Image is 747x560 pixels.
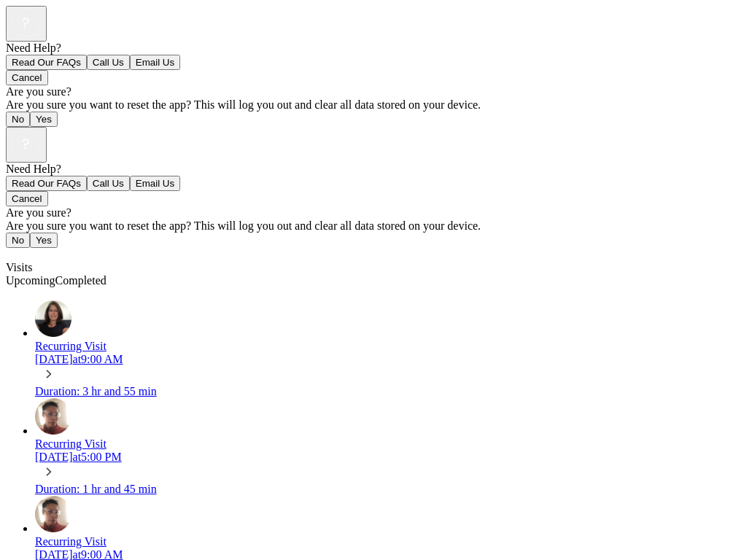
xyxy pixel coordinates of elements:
[55,274,107,287] a: Completed
[6,191,48,206] button: Cancel
[6,219,741,233] div: Are you sure you want to reset the app? This will log you out and clear all data stored on your d...
[35,451,741,464] div: [DATE] at 5:00 PM
[35,398,741,496] a: avatarRecurring Visit[DATE]at5:00 PMDuration: 1 hr and 45 min
[6,42,741,55] div: Need Help?
[6,55,87,70] button: Read Our FAQs
[35,398,71,435] img: avatar
[35,385,741,398] div: Duration: 3 hr and 55 min
[6,274,55,287] a: Upcoming
[87,176,130,191] button: Call Us
[35,300,741,398] a: avatarRecurring Visit[DATE]at9:00 AMDuration: 3 hr and 55 min
[130,55,180,70] button: Email Us
[6,206,741,219] div: Are you sure?
[35,437,741,451] div: Recurring Visit
[35,300,71,337] img: avatar
[6,112,30,127] button: No
[35,483,741,496] div: Duration: 1 hr and 45 min
[6,70,48,85] button: Cancel
[35,496,71,532] img: avatar
[6,98,741,112] div: Are you sure you want to reset the app? This will log you out and clear all data stored on your d...
[30,233,58,248] button: Yes
[6,233,30,248] button: No
[6,85,741,98] div: Are you sure?
[30,112,58,127] button: Yes
[35,340,741,353] div: Recurring Visit
[87,55,130,70] button: Call Us
[6,176,87,191] button: Read Our FAQs
[35,353,741,366] div: [DATE] at 9:00 AM
[6,163,741,176] div: Need Help?
[6,261,32,273] span: Visits
[130,176,180,191] button: Email Us
[35,535,741,548] div: Recurring Visit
